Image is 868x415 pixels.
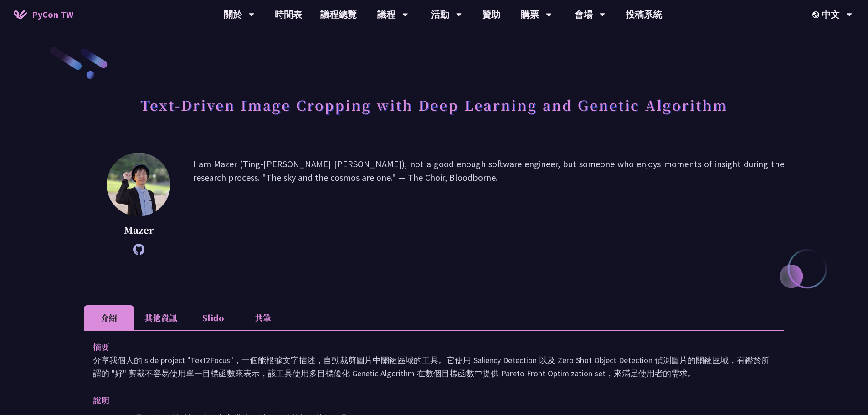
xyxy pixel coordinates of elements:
[188,305,238,330] li: Slido
[93,354,775,380] p: 分享我個人的 side project "Text2Focus"，一個能根據文字描述，自動裁剪圖片中關鍵區域的工具。它使用 Saliency Detection 以及 Zero Shot Obj...
[84,305,134,330] li: 介紹
[812,11,822,18] img: Locale Icon
[238,305,288,330] li: 共筆
[32,8,73,21] span: PyCon TW
[107,153,170,216] img: Mazer
[93,340,757,354] p: 摘要
[193,157,784,251] p: I am Mazer (Ting-[PERSON_NAME] [PERSON_NAME]), not a good enough software engineer, but someone w...
[107,223,170,237] p: Mazer
[5,3,82,26] a: PyCon TW
[93,394,757,407] p: 說明
[134,305,188,330] li: 其他資訊
[140,91,728,118] h1: Text-Driven Image Cropping with Deep Learning and Genetic Algorithm
[14,10,27,19] img: Home icon of PyCon TW 2025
